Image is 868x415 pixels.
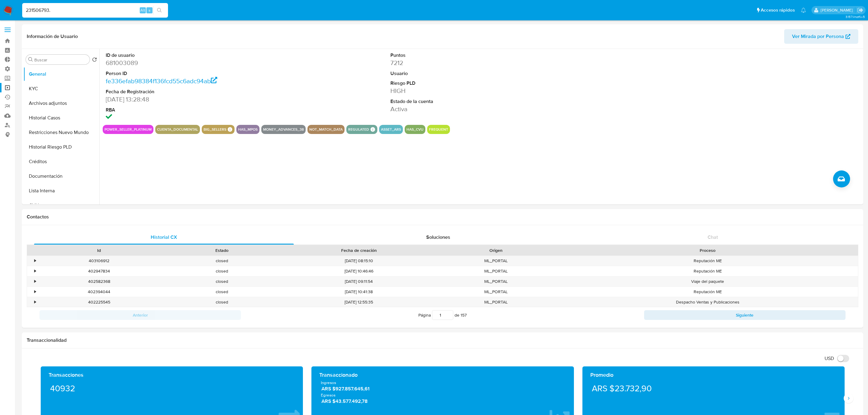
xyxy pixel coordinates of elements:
button: Restricciones Nuevo Mundo [23,125,99,140]
div: Estado [165,247,279,253]
div: [DATE] 10:46:46 [283,266,434,276]
div: Id [42,247,156,253]
span: Accesos rápidos [761,7,795,13]
div: • [34,268,36,274]
dd: 681003089 [106,59,290,67]
div: [DATE] 09:11:54 [283,276,434,286]
dt: Estado de la cuenta [390,98,574,105]
a: fe336efab98384f136fcd55c6adc94ab [106,77,217,85]
div: ML_PORTAL [434,297,557,307]
button: frequent [429,128,448,131]
dt: ID de usuario [106,52,290,59]
span: Chat [708,234,718,241]
div: • [34,279,36,284]
button: money_advances_38 [263,128,304,131]
button: Anterior [39,310,241,320]
div: Reputación ME [557,256,858,266]
div: [DATE] 12:55:35 [283,297,434,307]
h1: Información de Usuario [27,33,78,39]
dd: HIGH [390,87,574,95]
dt: Person ID [106,70,290,77]
span: 157 [461,312,467,318]
a: Notificaciones [801,8,806,13]
input: Buscar usuario o caso... [22,6,168,14]
span: Historial CX [151,234,177,241]
div: ML_PORTAL [434,276,557,286]
dt: Usuario [390,70,574,77]
span: Soluciones [426,234,450,241]
dt: Riesgo PLD [390,80,574,87]
dt: Fecha de Registración [106,88,290,95]
button: not_match_data [309,128,343,131]
button: asset_ars [381,128,401,131]
h1: Transaccionalidad [27,337,858,343]
button: has_cvu [407,128,424,131]
button: Volver al orden por defecto [92,57,97,64]
span: Alt [140,7,145,13]
button: Buscar [28,57,33,62]
button: regulated [348,128,369,131]
div: Fecha de creación [287,247,430,253]
div: 402582368 [38,276,160,286]
div: closed [160,297,283,307]
button: cuenta_documental [157,128,198,131]
button: search-icon [153,6,166,15]
div: closed [160,287,283,297]
h1: Contactos [27,214,858,220]
button: CVU [23,198,99,213]
button: Siguiente [644,310,846,320]
button: Archivos adjuntos [23,96,99,111]
div: closed [160,276,283,286]
dt: RBA [106,107,290,113]
div: Reputación ME [557,266,858,276]
div: Despacho Ventas y Publicaciones [557,297,858,307]
div: Proceso [561,247,854,253]
div: ML_PORTAL [434,256,557,266]
div: closed [160,256,283,266]
dd: Activa [390,105,574,113]
dt: Puntos [390,52,574,59]
button: big_sellers [204,128,226,131]
a: Salir [857,7,863,13]
span: s [149,7,150,13]
div: Reputación ME [557,287,858,297]
button: Documentación [23,169,99,183]
button: Historial Casos [23,111,99,125]
div: ML_PORTAL [434,287,557,297]
button: General [23,67,99,81]
button: Lista Interna [23,183,99,198]
div: 402947834 [38,266,160,276]
button: KYC [23,81,99,96]
div: Origen [439,247,553,253]
button: Créditos [23,154,99,169]
input: Buscar [34,57,87,63]
div: closed [160,266,283,276]
button: Ver Mirada por Persona [784,29,858,44]
div: 402394044 [38,287,160,297]
div: • [34,289,36,295]
div: ML_PORTAL [434,266,557,276]
div: • [34,299,36,305]
button: power_seller_platinum [105,128,152,131]
div: 402225545 [38,297,160,307]
div: • [34,258,36,264]
button: Historial Riesgo PLD [23,140,99,154]
div: [DATE] 10:41:38 [283,287,434,297]
span: Página de [418,310,467,320]
div: [DATE] 08:15:10 [283,256,434,266]
div: 403106912 [38,256,160,266]
div: Viaje del paquete [557,276,858,286]
span: Ver Mirada por Persona [792,29,844,44]
p: ludmila.lanatti@mercadolibre.com [821,7,855,13]
dd: [DATE] 13:28:48 [106,95,290,104]
dd: 7212 [390,59,574,67]
button: has_mpos [238,128,258,131]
